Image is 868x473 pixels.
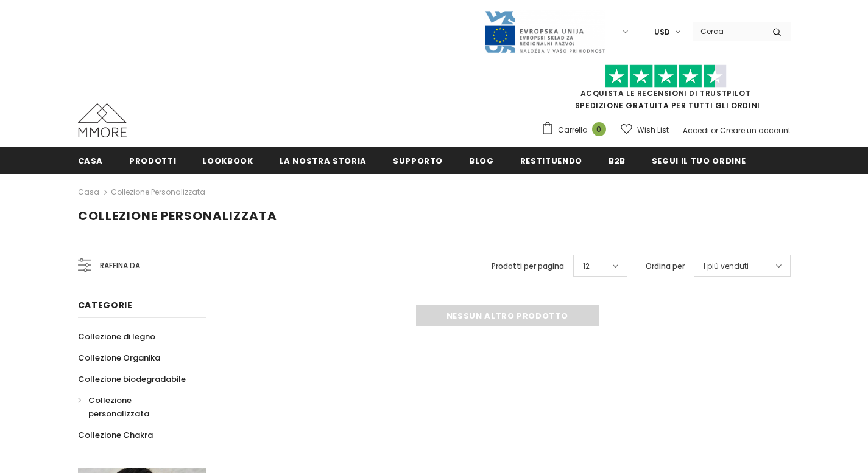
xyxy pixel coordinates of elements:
a: Blog [469,147,494,174]
span: Carrello [558,124,587,136]
span: supporto [393,155,443,167]
a: Collezione personalizzata [78,390,192,424]
span: Wish List [637,124,669,136]
a: Collezione biodegradabile [78,368,186,390]
a: Collezione personalizzata [111,187,205,197]
span: Collezione di legno [78,331,155,342]
span: USD [654,26,670,38]
a: Casa [78,147,104,174]
span: Collezione personalizzata [88,395,149,419]
a: Segui il tuo ordine [652,147,746,174]
a: Creare un account [720,125,791,136]
span: Blog [469,155,494,167]
a: Restituendo [520,147,582,174]
img: Casi MMORE [78,103,127,137]
a: Acquista le recensioni di TrustPilot [580,88,751,98]
span: Collezione Chakra [78,429,153,441]
a: Collezione Chakra [78,424,153,446]
span: La nostra storia [280,155,367,167]
a: Javni Razpis [484,26,605,36]
span: Collezione personalizzata [78,207,277,224]
a: Casa [78,185,99,199]
a: supporto [393,147,443,174]
a: Prodotti [129,147,176,174]
a: La nostra storia [280,147,367,174]
span: Collezione Organika [78,352,160,364]
span: Categorie [78,299,133,311]
a: Collezione Organika [78,347,160,368]
img: Javni Razpis [484,10,605,54]
label: Prodotti per pagina [492,260,564,272]
a: Lookbook [202,147,253,174]
span: 12 [583,260,590,272]
span: Raffina da [100,259,140,272]
a: Collezione di legno [78,326,155,347]
a: B2B [609,147,626,174]
a: Carrello 0 [541,121,612,139]
span: Collezione biodegradabile [78,373,186,385]
span: Casa [78,155,104,167]
input: Search Site [693,22,763,40]
span: Prodotti [129,155,176,167]
span: I più venduti [704,260,749,272]
span: Lookbook [202,155,253,167]
span: 0 [592,122,606,136]
img: Fidati di Pilot Stars [605,64,727,88]
span: Restituendo [520,155,582,167]
span: B2B [609,155,626,167]
span: Segui il tuo ordine [652,155,746,167]
a: Accedi [683,125,709,136]
span: SPEDIZIONE GRATUITA PER TUTTI GLI ORDINI [541,70,791,111]
label: Ordina per [646,260,685,272]
span: or [711,125,718,136]
a: Wish List [621,119,669,140]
